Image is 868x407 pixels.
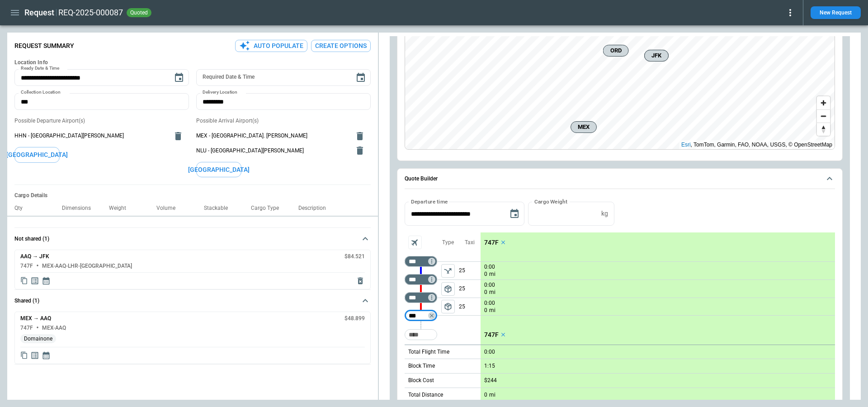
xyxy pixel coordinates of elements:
button: Zoom out [817,109,830,123]
p: Block Cost [408,377,434,384]
p: 0:00 [484,264,495,270]
div: Not shared (1) [14,312,371,364]
span: Display quote schedule [42,276,51,285]
span: package_2 [443,284,453,293]
button: [GEOGRAPHIC_DATA] [196,162,241,178]
p: Weight [109,205,133,212]
div: Not shared (1) [14,250,371,289]
h6: Cargo Details [14,192,371,199]
p: 25 [459,280,481,298]
span: HHN - [GEOGRAPHIC_DATA][PERSON_NAME] [14,132,167,140]
p: Volume [156,205,183,212]
p: 0 [484,270,487,278]
p: Dimensions [62,205,98,212]
a: Esri [681,142,691,148]
span: Display quote schedule [42,351,51,360]
div: Not found [405,292,437,303]
button: left aligned [441,300,455,313]
button: Zoom in [817,96,830,109]
h6: Shared (1) [14,298,39,304]
button: delete [169,127,187,145]
label: Departure time [411,198,448,205]
span: Domainone [20,336,56,342]
h6: Not shared (1) [14,236,49,242]
p: Cargo Type [251,205,286,212]
p: Total Distance [408,391,443,399]
span: Copy quote content [20,276,28,285]
button: left aligned [441,282,455,296]
button: Reset bearing to north [817,123,830,136]
p: Taxi [465,239,475,246]
span: JFK [648,51,665,60]
p: Qty [14,205,30,212]
h1: Request [24,7,54,18]
p: 0 [484,289,487,296]
button: Choose date, selected date is Aug 22, 2025 [505,205,524,223]
p: 25 [459,262,481,279]
button: left aligned [441,264,455,278]
div: Not found [405,274,437,285]
div: Not found [405,310,437,321]
span: NLU - [GEOGRAPHIC_DATA][PERSON_NAME] [196,147,349,155]
label: Collection Location [21,89,61,96]
label: Cargo Weight [534,198,567,205]
label: Ready Date & Time [21,65,59,72]
h2: REQ-2025-000087 [58,7,123,18]
p: 0:00 [484,300,495,307]
p: 1:15 [484,363,495,369]
span: Type of sector [441,282,455,296]
button: delete [351,127,369,145]
p: Description [298,205,333,212]
p: 747F [484,331,499,339]
span: Display detailed quote content [30,351,39,360]
canvas: Map [405,28,835,150]
p: Block Time [408,362,435,370]
button: Choose date [352,69,370,87]
h6: 747F [20,263,33,269]
span: Display detailed quote content [30,276,39,285]
p: 0:00 [484,349,495,355]
span: quoted [128,9,150,16]
h6: MEX → AAQ [20,316,51,322]
h6: Quote Builder [405,176,438,182]
button: Auto Populate [235,40,307,52]
p: mi [489,307,495,314]
div: Not found [405,256,437,267]
h6: 747F [20,325,33,331]
h6: Location Info [14,59,371,66]
p: Total Flight Time [408,348,449,356]
p: Possible Arrival Airport(s) [196,117,371,125]
p: mi [489,391,495,399]
span: Type of sector [441,264,455,278]
button: delete [351,142,369,160]
button: Shared (1) [14,290,371,312]
div: , TomTom, Garmin, FAO, NOAA, USGS, © OpenStreetMap [681,140,832,149]
span: Type of sector [441,300,455,313]
p: 25 [459,298,481,315]
button: Quote Builder [405,169,835,189]
p: Request Summary [14,42,74,50]
h6: MEX-AAQ [42,325,66,331]
p: 0:00 [484,282,495,289]
span: MEX [575,123,593,132]
span: package_2 [443,302,453,311]
p: mi [489,289,495,296]
span: Delete quote [356,276,365,285]
button: Create Options [311,40,371,52]
h6: $48.899 [344,316,365,322]
button: Not shared (1) [14,228,371,250]
button: Choose date, selected date is Apr 8, 2026 [170,69,188,87]
h6: AAQ → JFK [20,254,49,260]
span: Aircraft selection [408,236,422,249]
p: Stackable [204,205,235,212]
div: Too short [405,329,437,340]
p: 0 [484,307,487,314]
span: ORD [607,46,625,55]
p: mi [489,270,495,278]
p: Type [442,239,454,246]
p: kg [601,210,608,218]
h6: $84.521 [344,254,365,260]
p: $244 [484,377,497,384]
button: [GEOGRAPHIC_DATA] [14,147,60,163]
p: 747F [484,239,499,246]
